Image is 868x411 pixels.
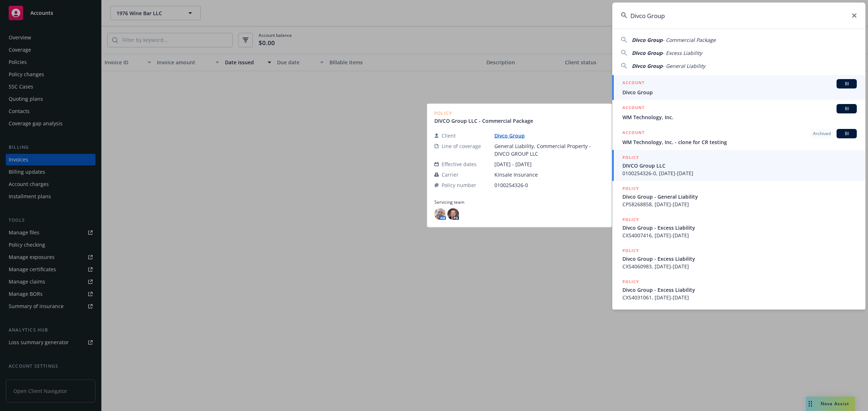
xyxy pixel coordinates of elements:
h5: POLICY [622,247,639,254]
span: Divco Group [632,49,663,56]
a: POLICYDIVCO Group LLC0100254326-0, [DATE]-[DATE] [612,150,865,181]
span: CPS8268858, [DATE]-[DATE] [622,200,857,208]
h5: POLICY [622,216,639,223]
h5: POLICY [622,154,639,161]
span: BI [839,105,854,112]
span: Divco Group [622,88,857,96]
h5: ACCOUNT [622,129,644,138]
a: POLICYDivco Group - General LiabilityCPS8268858, [DATE]-[DATE] [612,181,865,212]
span: 0100254326-0, [DATE]-[DATE] [622,169,857,177]
h5: ACCOUNT [622,104,644,113]
span: Divco Group [632,36,663,43]
span: WM Technology, Inc. [622,113,857,121]
a: POLICYDivco Group - Excess LiabilityCXS4007416, [DATE]-[DATE] [612,212,865,243]
span: BI [839,130,854,137]
a: POLICYDivco Group - Excess LiabilityCXS4060983, [DATE]-[DATE] [612,243,865,274]
input: Search... [612,3,865,29]
span: DIVCO Group LLC [622,162,857,169]
span: Divco Group [632,62,663,69]
h5: ACCOUNT [622,79,644,88]
span: BI [839,81,854,87]
a: ACCOUNTBIDivco Group [612,75,865,100]
span: Divco Group - Excess Liability [622,224,857,232]
h5: POLICY [622,278,639,285]
span: Divco Group - Excess Liability [622,255,857,263]
h5: POLICY [622,185,639,192]
span: CXS4060983, [DATE]-[DATE] [622,263,857,270]
span: Archived [813,130,831,137]
span: CXS4007416, [DATE]-[DATE] [622,232,857,239]
span: - Commercial Package [663,36,716,43]
span: - Excess Liability [663,49,702,56]
span: Divco Group - Excess Liability [622,286,857,294]
span: - General Liability [663,62,705,69]
span: WM Technology, Inc. - clone for CR testing [622,138,857,146]
a: POLICYDivco Group - Excess LiabilityCXS4031061, [DATE]-[DATE] [612,274,865,305]
a: ACCOUNTBIWM Technology, Inc. [612,100,865,125]
span: Divco Group - General Liability [622,193,857,200]
span: CXS4031061, [DATE]-[DATE] [622,294,857,301]
a: ACCOUNTArchivedBIWM Technology, Inc. - clone for CR testing [612,125,865,150]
